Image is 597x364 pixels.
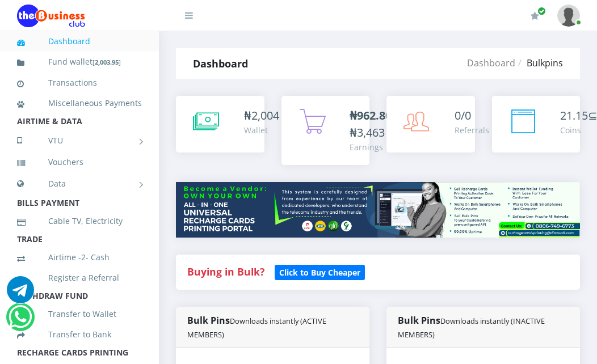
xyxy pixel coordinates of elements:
div: Wallet [244,124,279,136]
strong: Bulk Pins [187,314,326,340]
span: 0/0 [455,108,471,123]
strong: Dashboard [193,57,248,70]
i: Renew/Upgrade Subscription [531,11,539,20]
a: Register a Referral [17,265,142,291]
small: Downloads instantly (INACTIVE MEMBERS) [398,316,545,340]
span: Renew/Upgrade Subscription [537,7,546,15]
img: User [557,5,580,27]
b: Click to Buy Cheaper [279,267,360,278]
span: 21.15 [560,108,588,123]
div: ₦ [244,107,279,124]
a: Fund wallet[2,003.95] [17,49,142,75]
b: ₦962.80 [350,108,392,123]
a: Chat for support [7,285,34,303]
a: Click to Buy Cheaper [275,265,365,278]
a: Airtime -2- Cash [17,244,142,270]
a: 0/0 Referrals [386,96,475,153]
a: ₦2,004 Wallet [176,96,264,153]
a: Chat for support [9,312,32,331]
span: /₦3,463 [350,108,396,140]
a: Transfer to Wallet [17,301,142,327]
a: Transactions [17,70,142,96]
a: Dashboard [467,57,515,69]
a: ₦962.80/₦3,463 Earnings [281,96,370,165]
a: Dashboard [17,28,142,54]
img: multitenant_rcp.png [176,182,580,238]
img: Logo [17,5,85,27]
span: 2,004 [251,108,279,123]
small: [ ] [93,58,121,66]
div: Earnings [350,141,396,153]
strong: Bulk Pins [398,314,545,340]
a: Vouchers [17,149,142,175]
a: Cable TV, Electricity [17,208,142,234]
li: Bulkpins [515,56,563,70]
a: Miscellaneous Payments [17,90,142,116]
a: Transfer to Bank [17,321,142,348]
a: VTU [17,126,142,155]
small: Downloads instantly (ACTIVE MEMBERS) [187,316,326,340]
div: Referrals [455,124,489,136]
b: 2,003.95 [95,58,119,66]
strong: Buying in Bulk? [187,265,264,278]
a: Data [17,170,142,198]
